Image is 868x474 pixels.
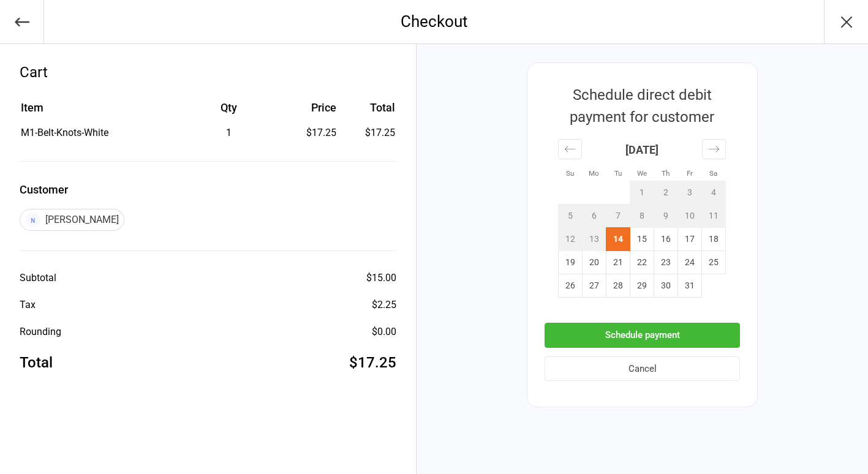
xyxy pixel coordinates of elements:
[366,271,396,285] div: $15.00
[606,274,630,298] td: Tuesday, October 28, 2025
[678,274,702,298] td: Friday, October 31, 2025
[20,325,61,339] div: Rounding
[21,127,108,138] span: M1-Belt-Knots-White
[559,274,583,298] td: Sunday, October 26, 2025
[678,181,702,205] td: Not available. Friday, October 3, 2025
[583,228,606,251] td: Not available. Monday, October 13, 2025
[589,169,599,178] small: Mo
[279,99,336,116] div: Price
[630,274,654,298] td: Wednesday, October 29, 2025
[687,169,693,178] small: Fr
[20,352,53,374] div: Total
[606,251,630,274] td: Tuesday, October 21, 2025
[702,139,726,159] div: Move forward to switch to the next month.
[558,139,582,159] div: Move backward to switch to the previous month.
[372,325,396,339] div: $0.00
[179,126,279,140] div: 1
[545,84,739,128] div: Schedule direct debit payment for customer
[545,128,739,312] div: Calendar
[279,126,336,140] div: $17.25
[20,181,396,198] label: Customer
[630,228,654,251] td: Wednesday, October 15, 2025
[21,99,178,124] th: Item
[678,205,702,228] td: Not available. Friday, October 10, 2025
[654,274,678,298] td: Thursday, October 30, 2025
[654,228,678,251] td: Thursday, October 16, 2025
[662,169,670,178] small: Th
[678,251,702,274] td: Friday, October 24, 2025
[559,251,583,274] td: Sunday, October 19, 2025
[583,251,606,274] td: Monday, October 20, 2025
[545,356,740,382] button: Cancel
[678,228,702,251] td: Friday, October 17, 2025
[20,61,396,83] div: Cart
[20,271,56,285] div: Subtotal
[583,274,606,298] td: Monday, October 27, 2025
[341,99,395,124] th: Total
[606,205,630,228] td: Not available. Tuesday, October 7, 2025
[606,228,630,251] td: Selected. Tuesday, October 14, 2025
[20,298,36,312] div: Tax
[702,251,726,274] td: Saturday, October 25, 2025
[625,143,659,156] strong: [DATE]
[702,205,726,228] td: Not available. Saturday, October 11, 2025
[179,99,279,124] th: Qty
[702,181,726,205] td: Not available. Saturday, October 4, 2025
[341,126,395,140] td: $17.25
[583,205,606,228] td: Not available. Monday, October 6, 2025
[654,205,678,228] td: Not available. Thursday, October 9, 2025
[702,228,726,251] td: Saturday, October 18, 2025
[559,228,583,251] td: Not available. Sunday, October 12, 2025
[545,323,740,348] button: Schedule payment
[559,205,583,228] td: Not available. Sunday, October 5, 2025
[349,352,396,374] div: $17.25
[372,298,396,312] div: $2.25
[637,169,647,178] small: We
[630,251,654,274] td: Wednesday, October 22, 2025
[614,169,622,178] small: Tu
[630,181,654,205] td: Not available. Wednesday, October 1, 2025
[630,205,654,228] td: Not available. Wednesday, October 8, 2025
[654,251,678,274] td: Thursday, October 23, 2025
[654,181,678,205] td: Not available. Thursday, October 2, 2025
[20,209,124,231] div: [PERSON_NAME]
[566,169,574,178] small: Su
[709,169,717,178] small: Sa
